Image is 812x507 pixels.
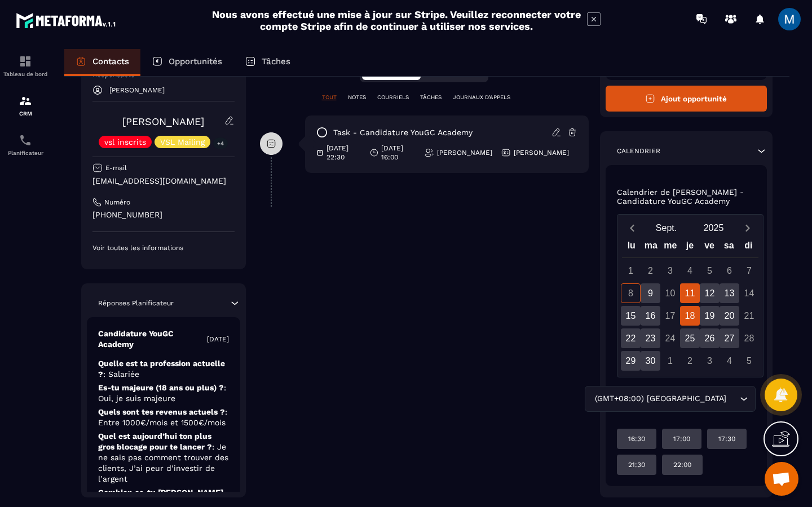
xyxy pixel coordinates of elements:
div: 24 [660,328,680,348]
p: Opportunités [169,56,222,66]
a: [PERSON_NAME] [122,115,204,127]
p: vsl inscrits [104,138,146,146]
div: 10 [660,283,680,303]
div: 9 [641,283,660,303]
div: 27 [720,328,739,348]
div: 3 [660,261,680,281]
p: Candidature YouGC Academy [98,328,207,350]
div: 17 [660,306,680,326]
div: sa [719,238,739,257]
div: di [739,238,758,257]
div: 26 [700,328,720,348]
div: 30 [641,351,660,371]
p: [DATE] 22:30 [326,144,361,162]
button: Next month [738,220,758,235]
img: scheduler [19,134,32,147]
div: 29 [621,351,641,371]
div: 2 [680,351,700,371]
a: formationformationCRM [3,86,48,125]
div: 2 [641,261,660,281]
p: [PERSON_NAME] [437,148,492,157]
div: 14 [739,283,759,303]
p: 22:00 [673,460,691,469]
div: 19 [700,306,720,326]
p: +4 [213,137,228,149]
img: formation [19,94,32,108]
div: 8 [621,283,641,303]
div: Calendar days [622,261,758,371]
p: Numéro [104,198,130,207]
div: 5 [700,261,720,281]
div: 20 [720,306,739,326]
div: lu [621,238,641,257]
p: E-mail [105,163,127,172]
p: TÂCHES [420,94,442,101]
a: Tâches [233,49,302,76]
img: logo [16,10,117,30]
p: task - Candidature YouGC Academy [333,127,473,138]
div: 13 [720,283,739,303]
div: 6 [720,261,739,281]
div: Ouvrir le chat [765,462,798,496]
p: Quel est aujourd’hui ton plus gros blocage pour te lancer ? [98,431,229,484]
a: schedulerschedulerPlanificateur [3,125,48,164]
h2: Nous avons effectué une mise à jour sur Stripe. Veuillez reconnecter votre compte Stripe afin de ... [211,8,581,32]
div: 25 [680,328,700,348]
div: me [661,238,681,257]
div: 28 [739,328,759,348]
div: 16 [641,306,660,326]
input: Search for option [729,393,737,405]
p: [DATE] [207,335,229,344]
p: [EMAIL_ADDRESS][DOMAIN_NAME] [92,176,235,186]
p: Planificateur [3,150,48,156]
div: 21 [739,306,759,326]
div: Search for option [585,386,756,412]
button: Open months overlay [643,218,690,238]
div: 5 [739,351,759,371]
div: 4 [680,261,700,281]
div: 1 [621,261,641,281]
p: NOTES [348,94,366,101]
p: 17:30 [718,434,735,443]
div: 22 [621,328,641,348]
p: CRM [3,110,48,117]
div: 15 [621,306,641,326]
div: Calendar wrapper [622,238,758,371]
p: [DATE] 16:00 [381,144,416,162]
p: VSL Mailing [160,138,205,146]
p: Quels sont tes revenus actuels ? [98,407,229,428]
p: Tableau de bord [3,71,48,77]
span: : Salariée [103,370,139,379]
p: 21:30 [628,460,645,469]
p: Calendrier [617,146,660,155]
a: formationformationTableau de bord [3,46,48,86]
div: ve [700,238,720,257]
div: ma [641,238,661,257]
div: 11 [680,283,700,303]
p: TOUT [322,94,337,101]
div: 1 [660,351,680,371]
p: Réponses Planificateur [98,299,174,308]
div: 23 [641,328,660,348]
a: Contacts [64,49,140,76]
p: [PERSON_NAME] [109,86,165,94]
span: (GMT+08:00) [GEOGRAPHIC_DATA] [592,393,729,405]
p: 17:00 [673,434,690,443]
p: Voir toutes les informations [92,243,235,252]
div: 18 [680,306,700,326]
div: je [680,238,700,257]
div: 3 [700,351,720,371]
p: Calendrier de [PERSON_NAME] - Candidature YouGC Academy [617,188,756,206]
div: 4 [720,351,739,371]
div: 7 [739,261,759,281]
p: Tâches [262,56,290,66]
button: Ajout opportunité [606,86,767,112]
a: Opportunités [140,49,233,76]
p: [PHONE_NUMBER] [92,210,235,220]
div: 12 [700,283,720,303]
p: [PERSON_NAME] [514,148,569,157]
p: Es-tu majeure (18 ans ou plus) ? [98,383,229,404]
img: formation [19,55,32,68]
p: Quelle est ta profession actuelle ? [98,358,229,380]
p: COURRIELS [377,94,409,101]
